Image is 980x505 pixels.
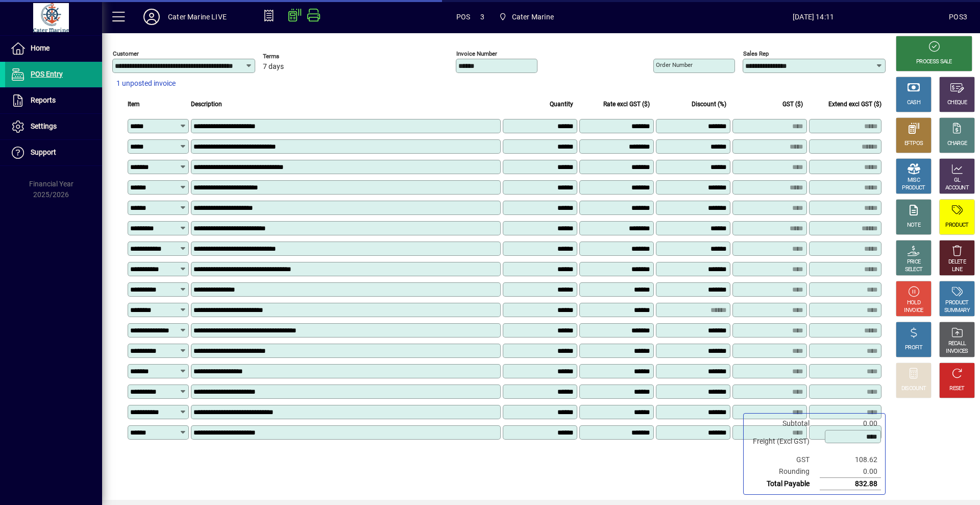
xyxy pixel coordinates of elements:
[31,70,63,78] span: POS Entry
[748,429,820,454] td: Freight (Excl GST)
[31,96,56,104] span: Reports
[113,50,139,57] mat-label: Customer
[456,9,471,25] span: POS
[905,266,923,274] div: SELECT
[948,258,966,266] div: DELETE
[904,307,923,315] div: INVOICE
[748,418,820,429] td: Subtotal
[112,75,180,93] button: 1 unposted invoice
[550,99,573,110] span: Quantity
[135,8,168,26] button: Profile
[904,140,923,148] div: EFTPOS
[945,222,968,229] div: PRODUCT
[782,99,803,110] span: GST ($)
[907,299,920,307] div: HOLD
[907,99,920,107] div: CASH
[907,222,920,229] div: NOTE
[480,9,484,25] span: 3
[128,99,140,110] span: Item
[603,99,650,110] span: Rate excl GST ($)
[954,177,961,184] div: GL
[5,88,102,113] a: Reports
[828,99,881,110] span: Extend excl GST ($)
[820,466,881,478] td: 0.00
[495,8,558,26] span: Cater Marine
[946,348,968,355] div: INVOICES
[902,184,925,192] div: PRODUCT
[5,140,102,165] a: Support
[905,344,922,352] div: PROFIT
[820,418,881,429] td: 0.00
[947,99,967,107] div: CHEQUE
[908,177,920,184] div: MISC
[947,140,967,148] div: CHARGE
[692,99,726,110] span: Discount (%)
[948,340,966,348] div: RECALL
[949,9,967,25] div: POS3
[263,63,284,71] span: 7 days
[748,454,820,466] td: GST
[31,122,57,130] span: Settings
[901,385,926,393] div: DISCOUNT
[512,9,554,25] span: Cater Marine
[678,9,949,25] span: [DATE] 14:11
[191,99,222,110] span: Description
[748,478,820,490] td: Total Payable
[31,148,56,156] span: Support
[820,454,881,466] td: 108.62
[31,44,50,52] span: Home
[456,50,497,57] mat-label: Invoice number
[945,299,968,307] div: PRODUCT
[743,50,769,57] mat-label: Sales rep
[945,184,969,192] div: ACCOUNT
[944,307,970,315] div: SUMMARY
[5,114,102,139] a: Settings
[916,58,952,66] div: PROCESS SALE
[952,266,962,274] div: LINE
[5,36,102,61] a: Home
[116,78,176,89] span: 1 unposted invoice
[656,61,693,68] mat-label: Order number
[820,478,881,490] td: 832.88
[168,9,227,25] div: Cater Marine LIVE
[748,466,820,478] td: Rounding
[949,385,965,393] div: RESET
[263,53,324,60] span: Terms
[907,258,921,266] div: PRICE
